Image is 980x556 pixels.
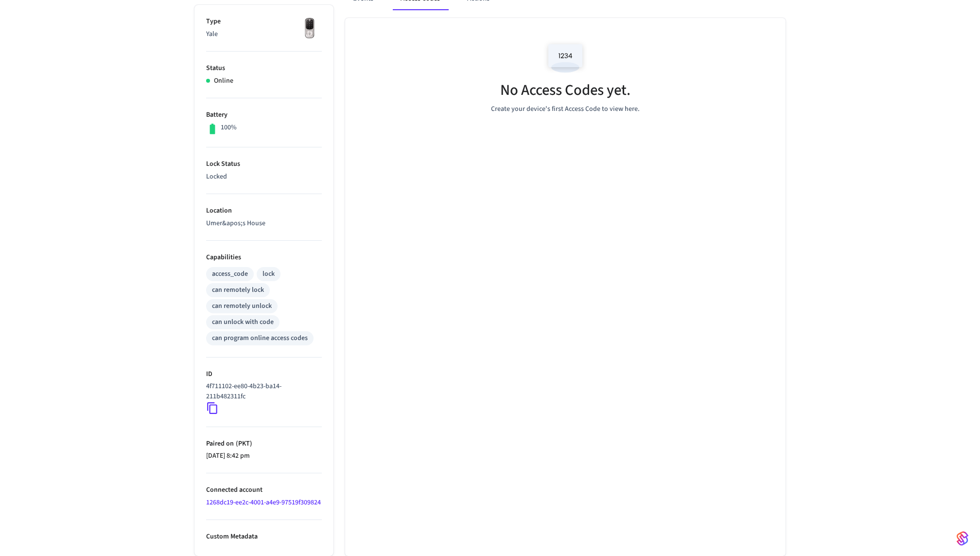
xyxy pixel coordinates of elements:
div: access_code [212,269,248,279]
p: Online [214,76,233,86]
p: [DATE] 8:42 pm [206,451,322,461]
p: Type [206,17,322,27]
p: Connected account [206,485,322,495]
p: Lock Status [206,159,322,169]
img: Access Codes Empty State [543,37,587,79]
p: Paired on [206,439,322,449]
div: can remotely lock [212,285,264,295]
a: 1268dc19-ee2c-4001-a4e9-97519f309824 [206,498,321,507]
img: Yale Assure Touchscreen Wifi Smart Lock, Satin Nickel, Front [297,17,322,41]
p: 4f711102-ee80-4b23-ba14-211b482311fc [206,381,318,402]
p: Yale [206,29,322,39]
p: Location [206,206,322,216]
div: lock [262,269,275,279]
p: Create your device's first Access Code to view here. [491,104,640,114]
img: SeamLogoGradient.69752ec5.svg [957,531,968,546]
p: Umer&apos;s House [206,218,322,229]
div: can remotely unlock [212,301,272,311]
p: 100% [221,123,237,133]
p: Status [206,63,322,73]
p: Locked [206,172,322,182]
h5: No Access Codes yet. [500,80,630,100]
p: Capabilities [206,252,322,263]
p: Battery [206,110,322,120]
div: can unlock with code [212,317,274,327]
div: can program online access codes [212,333,308,343]
p: Custom Metadata [206,532,322,542]
span: ( PKT ) [234,439,252,448]
p: ID [206,369,322,379]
